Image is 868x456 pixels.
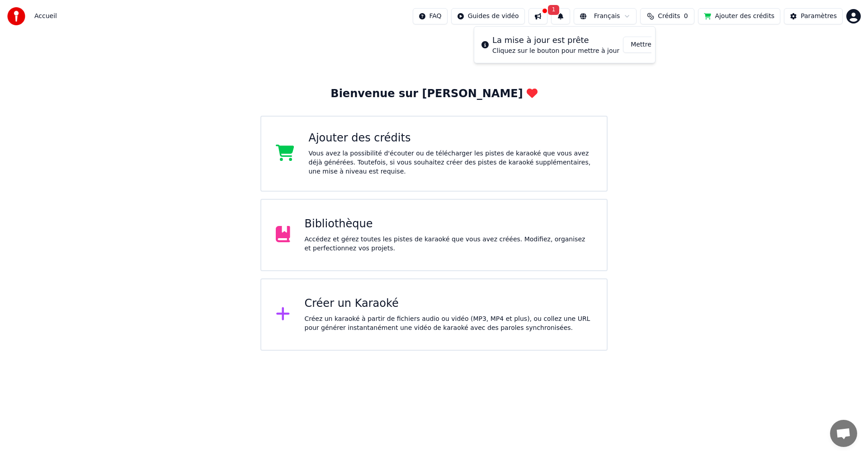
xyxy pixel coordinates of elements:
[34,12,57,21] nav: breadcrumb
[451,8,525,24] button: Guides de vidéo
[684,12,688,21] span: 0
[34,12,57,21] span: Accueil
[305,235,593,253] div: Accédez et gérez toutes les pistes de karaoké que vous avez créées. Modifiez, organisez et perfec...
[784,8,843,24] button: Paramètres
[658,12,680,21] span: Crédits
[7,7,25,25] img: youka
[413,8,448,24] button: FAQ
[492,34,619,47] div: La mise à jour est prête
[623,37,679,53] button: Mettre à Jour
[305,296,593,311] div: Créer un Karaoké
[640,8,694,24] button: Crédits0
[698,8,780,24] button: Ajouter des crédits
[305,217,593,231] div: Bibliothèque
[330,87,537,101] div: Bienvenue sur [PERSON_NAME]
[305,315,593,333] div: Créez un karaoké à partir de fichiers audio ou vidéo (MP3, MP4 et plus), ou collez une URL pour g...
[309,149,593,176] div: Vous avez la possibilité d'écouter ou de télécharger les pistes de karaoké que vous avez déjà gén...
[830,420,857,447] div: Ouvrir le chat
[492,47,619,56] div: Cliquez sur le bouton pour mettre à jour
[801,12,837,21] div: Paramètres
[551,8,570,24] button: 1
[548,5,560,15] span: 1
[309,131,593,146] div: Ajouter des crédits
